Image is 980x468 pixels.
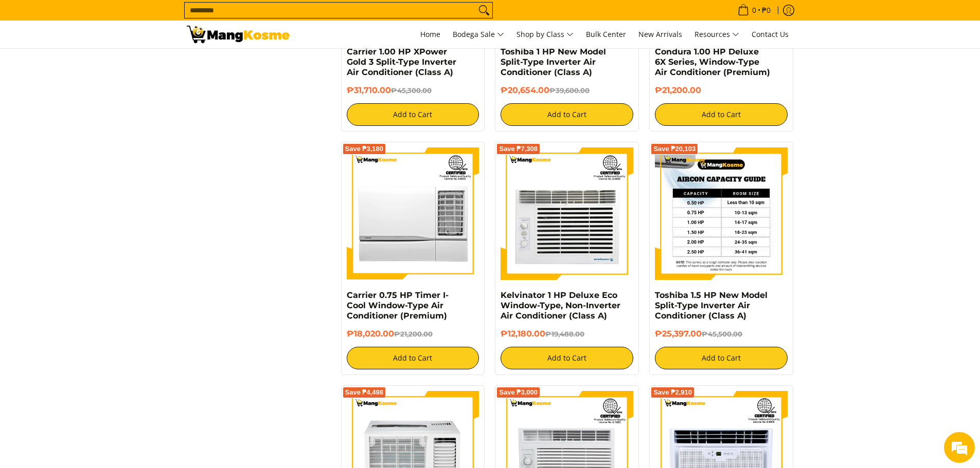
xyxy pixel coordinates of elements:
[760,7,772,14] span: ₱0
[751,7,758,14] span: 0
[499,146,538,152] span: Save ₱7,308
[653,146,696,152] span: Save ₱20,103
[501,147,633,280] img: Kelvinator 1 HP Deluxe Eco Window-Type, Non-Inverter Air Conditioner (Class A)
[476,3,492,18] button: Search
[655,103,788,126] button: Add to Cart
[549,86,590,95] del: ₱39,600.00
[735,5,774,16] span: •
[516,28,574,41] span: Shop by Class
[169,5,193,30] div: Minimize live chat window
[347,103,479,126] button: Add to Cart
[345,389,384,396] span: Save ₱4,498
[347,147,479,280] img: Carrier 0.75 HP Timer I-Cool Window-Type Air Conditioner (Premium)
[448,21,509,48] a: Bodega Sale
[545,330,584,338] del: ₱19,488.00
[300,21,794,48] nav: Main Menu
[453,28,504,41] span: Bodega Sale
[347,329,479,339] h6: ₱18,020.00
[420,29,440,39] span: Home
[60,129,142,233] span: We're online!
[347,290,449,321] a: Carrier 0.75 HP Timer I-Cool Window-Type Air Conditioner (Premium)
[391,86,432,95] del: ₱45,300.00
[655,290,768,321] a: Toshiba 1.5 HP New Model Split-Type Inverter Air Conditioner (Class A)
[501,290,620,321] a: Kelvinator 1 HP Deluxe Eco Window-Type, Non-Inverter Air Conditioner (Class A)
[187,26,290,43] img: Bodega Sale Aircon l Mang Kosme: Home Appliances Warehouse Sale
[702,330,742,338] del: ₱45,500.00
[501,47,606,77] a: Toshiba 1 HP New Model Split-Type Inverter Air Conditioner (Class A)
[655,85,788,96] h6: ₱21,200.00
[501,329,633,339] h6: ₱12,180.00
[581,21,631,48] a: Bulk Center
[347,85,479,96] h6: ₱31,710.00
[54,58,173,71] div: Chat with us now
[655,329,788,339] h6: ₱25,397.00
[655,347,788,369] button: Add to Cart
[638,29,682,39] span: New Arrivals
[655,47,770,77] a: Condura 1.00 HP Deluxe 6X Series, Window-Type Air Conditioner (Premium)
[511,21,579,48] a: Shop by Class
[5,280,196,316] textarea: Type your message and hit 'Enter'
[694,28,739,41] span: Resources
[499,389,538,396] span: Save ₱3,000
[501,85,633,96] h6: ₱20,654.00
[655,147,788,280] img: Toshiba 1.5 HP New Model Split-Type Inverter Air Conditioner (Class A) - 0
[653,389,692,396] span: Save ₱2,910
[746,21,794,48] a: Contact Us
[586,29,626,39] span: Bulk Center
[345,146,384,152] span: Save ₱3,180
[689,21,744,48] a: Resources
[394,330,433,338] del: ₱21,200.00
[501,103,633,126] button: Add to Cart
[347,47,456,77] a: Carrier 1.00 HP XPower Gold 3 Split-Type Inverter Air Conditioner (Class A)
[501,347,633,369] button: Add to Cart
[633,21,687,48] a: New Arrivals
[752,29,789,39] span: Contact Us
[347,347,479,369] button: Add to Cart
[415,21,446,48] a: Home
